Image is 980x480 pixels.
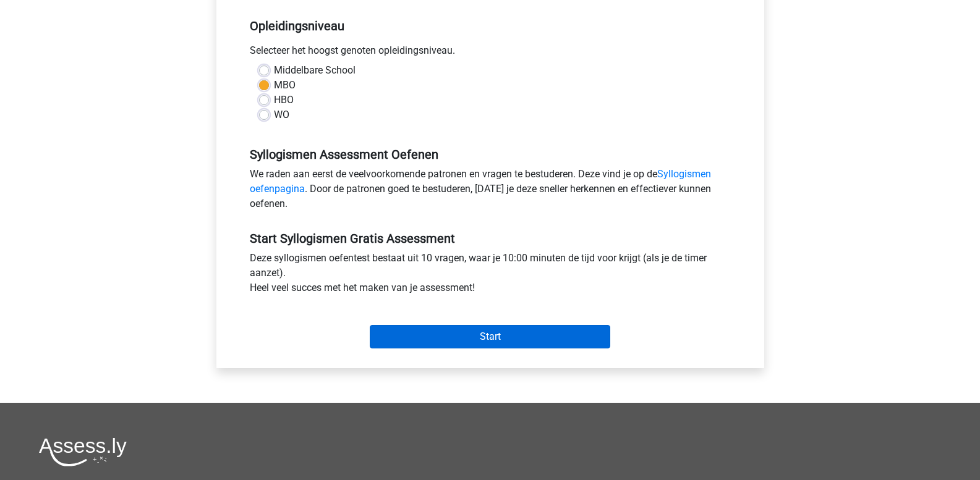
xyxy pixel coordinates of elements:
div: We raden aan eerst de veelvoorkomende patronen en vragen te bestuderen. Deze vind je op de . Door... [241,167,740,216]
div: Selecteer het hoogst genoten opleidingsniveau. [241,43,740,63]
h5: Start Syllogismen Gratis Assessment [250,231,731,246]
input: Start [370,325,610,348]
label: HBO [274,93,294,107]
h5: Opleidingsniveau [250,14,731,38]
h5: Syllogismen Assessment Oefenen [250,147,731,162]
label: MBO [274,78,296,93]
div: Deze syllogismen oefentest bestaat uit 10 vragen, waar je 10:00 minuten de tijd voor krijgt (als ... [241,251,740,300]
label: WO [274,107,289,122]
img: Assessly logo [39,437,127,466]
label: Middelbare School [274,63,356,78]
